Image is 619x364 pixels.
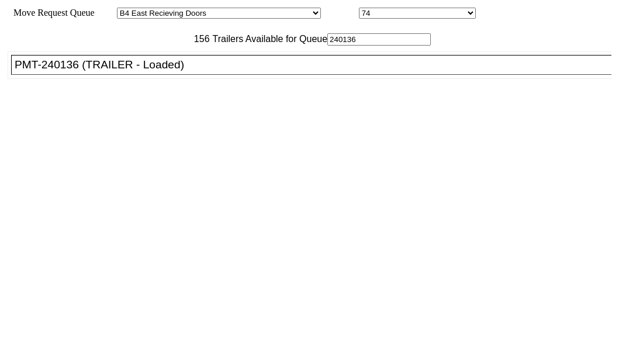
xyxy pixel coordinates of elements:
span: 156 [188,34,210,44]
span: Trailers Available for Queue [210,34,328,44]
span: Move Request Queue [8,8,95,18]
span: Location [323,8,357,18]
div: PMT-240136 (TRAILER - Loaded) [15,58,618,71]
span: Area [96,8,115,18]
input: Filter Available Trailers [327,33,431,46]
